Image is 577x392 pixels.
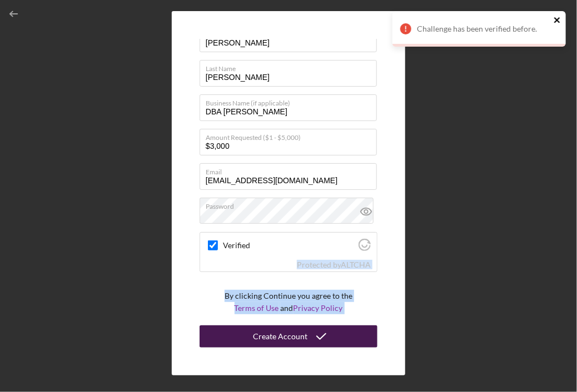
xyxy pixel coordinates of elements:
[200,325,377,348] button: Create Account
[225,290,352,315] p: By clicking Continue you agree to the and
[223,241,355,250] label: Verified
[206,61,377,73] label: Last Name
[253,325,307,348] div: Create Account
[297,260,371,269] div: Protected by
[341,260,371,269] a: Visit Altcha.org
[235,303,279,313] a: Terms of Use
[206,129,377,142] label: Amount Requested ($1 - $5,000)
[417,24,550,33] div: Challenge has been verified before.
[359,243,371,253] a: Visit Altcha.org
[206,95,377,107] label: Business Name (if applicable)
[206,164,377,176] label: Email
[554,16,561,26] button: close
[206,198,377,210] label: Password
[294,303,343,313] a: Privacy Policy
